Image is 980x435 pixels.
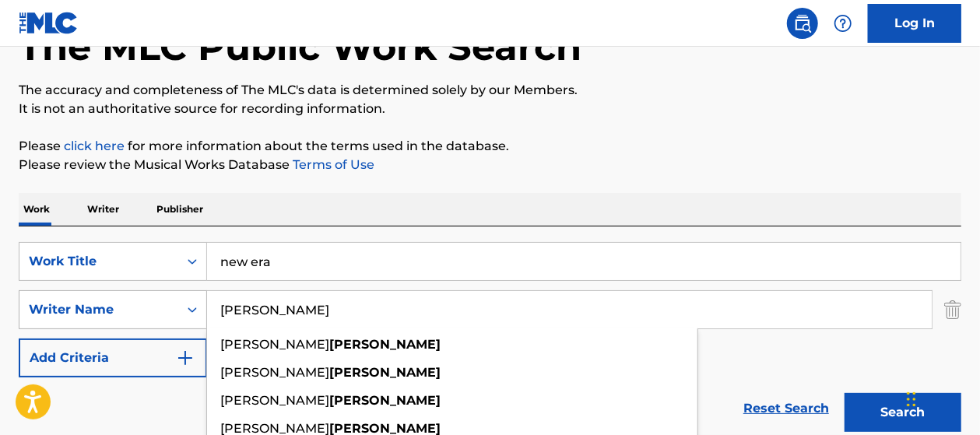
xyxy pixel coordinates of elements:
[83,193,124,226] p: Writer
[845,393,961,432] button: Search
[329,337,441,352] strong: [PERSON_NAME]
[19,12,79,34] img: MLC Logo
[220,337,329,352] span: [PERSON_NAME]
[19,137,961,156] p: Please for more information about the terms used in the database.
[944,290,961,329] img: Delete Criterion
[329,365,441,380] strong: [PERSON_NAME]
[64,139,125,153] a: click here
[152,193,208,226] p: Publisher
[19,193,54,226] p: Work
[787,8,818,39] a: Public Search
[907,376,916,423] div: Drag
[19,156,961,174] p: Please review the Musical Works Database
[290,157,374,172] a: Terms of Use
[220,365,329,380] span: [PERSON_NAME]
[868,4,961,43] a: Log In
[902,360,980,435] iframe: Chat Widget
[19,339,207,377] button: Add Criteria
[176,349,195,367] img: 9d2ae6d4665cec9f34b9.svg
[834,14,852,33] img: help
[19,81,961,100] p: The accuracy and completeness of The MLC's data is determined solely by our Members.
[29,252,169,271] div: Work Title
[793,14,812,33] img: search
[220,393,329,408] span: [PERSON_NAME]
[19,100,961,118] p: It is not an authoritative source for recording information.
[19,23,581,70] h1: The MLC Public Work Search
[29,300,169,319] div: Writer Name
[329,393,441,408] strong: [PERSON_NAME]
[827,8,859,39] div: Help
[736,391,837,426] a: Reset Search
